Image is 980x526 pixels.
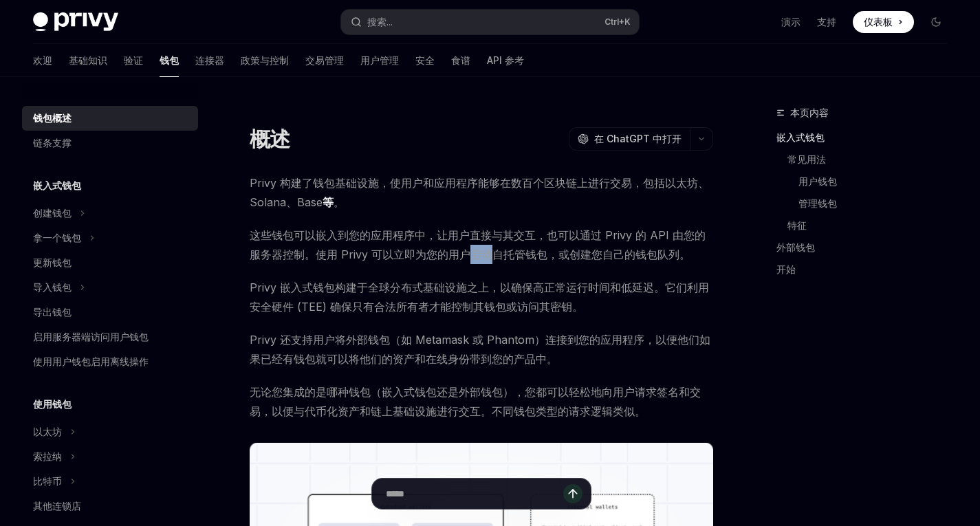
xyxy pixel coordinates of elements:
font: 食谱 [451,54,470,66]
font: 创建钱包 [33,207,72,219]
a: 其他连锁店 [22,494,198,518]
a: 更新钱包 [22,250,198,275]
font: 钱包概述 [33,112,72,124]
a: 启用服务器端访问用户钱包 [22,325,198,349]
font: 使用钱包 [33,398,72,410]
a: 支持 [817,15,836,29]
button: 发送消息 [563,484,582,503]
a: 链条支撑 [22,131,198,155]
a: 安全 [415,44,435,77]
font: 用户管理 [360,54,399,66]
font: 其他连锁店 [33,500,81,512]
font: 在 ChatGPT 中打开 [594,133,682,144]
button: 搜索...Ctrl+K [341,10,638,34]
font: 外部钱包 [776,241,815,253]
a: 导出钱包 [22,300,198,325]
a: API 参考 [487,44,524,77]
a: 开始 [776,259,958,281]
font: 嵌入式钱包 [776,131,825,143]
font: 导入钱包 [33,281,72,293]
a: 仪表板 [853,11,914,33]
font: 。 [334,195,345,209]
font: 链条支撑 [33,137,72,149]
font: 常见用法 [787,153,826,165]
font: 钱包 [160,54,179,66]
font: Privy 构建了钱包基础设施，使用户和应用程序能够在数百个区块链上进行交易，包括以太坊、Solana、Base [250,176,709,209]
img: 深色标志 [33,12,118,32]
font: 连接器 [195,54,224,66]
font: Ctrl [605,17,619,27]
font: 无论您集成的是哪种钱包（嵌入式钱包还是外部钱包），您都可以轻松地向用户请求签名和交易，以便与代币化资产和链上基础设施进行交互。不同钱包类型的请求逻辑类似。 [250,385,701,418]
font: Privy 嵌入式钱包构建于全球分布式基础设施之上，以确保高正常运行时间和低延迟。它们利用安全硬件 (TEE) 确保只有合法所有者才能控制其钱包或访问其密钥。 [250,281,709,314]
font: 嵌入式钱包 [33,179,81,191]
font: 管理钱包 [798,197,837,209]
font: 这些钱包可以嵌入到您的应用程序中，让用户直接与其交互，也可以通过 Privy 的 API 由您的服务器控制。使用 Privy 可以立即为您的用户启动自托管钱包，或创建您自己的钱包队列。 [250,228,706,261]
a: 交易管理 [305,44,344,77]
font: Privy 还支持用户将外部钱包（如 Metamask 或 Phantom）连接到您的应用程序，以便他们如果已经有钱包就可以将他们的资产和在线身份带到您的产品中。 [250,333,710,366]
font: 索拉纳 [33,450,62,462]
font: 使用用户钱包启用离线操作 [33,355,149,367]
font: 政策与控制 [241,54,289,66]
a: 钱包概述 [22,106,198,131]
a: 使用用户钱包启用离线操作 [22,349,198,374]
font: 开始 [776,263,796,275]
font: 欢迎 [33,54,52,66]
font: 特征 [787,219,807,231]
a: 嵌入式钱包 [776,127,958,149]
font: API 参考 [487,54,524,66]
font: 支持 [817,16,836,28]
font: 用户钱包 [798,175,837,187]
font: 以太坊 [33,426,62,437]
font: 启用服务器端访问用户钱包 [33,331,149,342]
a: 等 [323,195,334,210]
font: 拿一个钱包 [33,232,81,243]
a: 常见用法 [787,149,958,171]
font: 基础知识 [69,54,107,66]
a: 钱包 [160,44,179,77]
a: 管理钱包 [798,193,958,215]
a: 政策与控制 [241,44,289,77]
font: 比特币 [33,475,62,487]
a: 欢迎 [33,44,52,77]
a: 基础知识 [69,44,107,77]
font: 验证 [124,54,143,66]
font: +K [619,17,631,27]
font: 安全 [415,54,435,66]
a: 用户管理 [360,44,399,77]
font: 概述 [250,127,290,151]
font: 本页内容 [790,107,829,118]
a: 食谱 [451,44,470,77]
a: 验证 [124,44,143,77]
a: 演示 [781,15,801,29]
font: 等 [323,195,334,209]
font: 导出钱包 [33,306,72,318]
a: 用户钱包 [798,171,958,193]
button: 在 ChatGPT 中打开 [569,127,690,151]
button: 切换暗模式 [925,11,947,33]
font: 演示 [781,16,801,28]
font: 交易管理 [305,54,344,66]
font: 搜索... [367,16,393,28]
font: 仪表板 [864,16,893,28]
a: 特征 [787,215,958,237]
font: 更新钱包 [33,256,72,268]
a: 外部钱包 [776,237,958,259]
a: 连接器 [195,44,224,77]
